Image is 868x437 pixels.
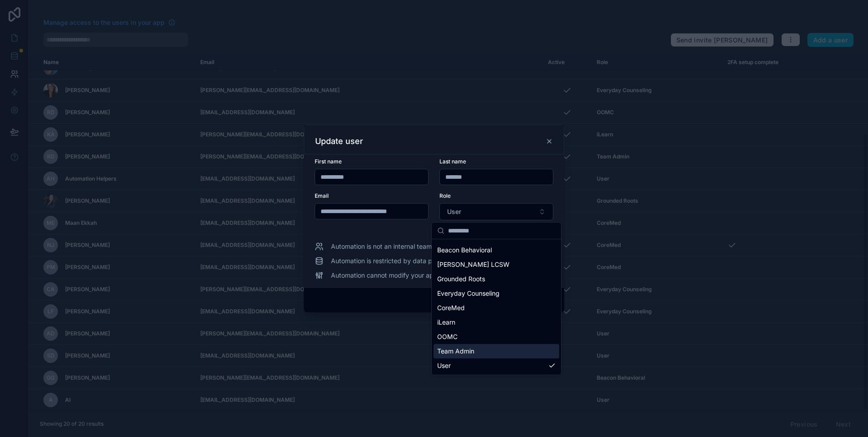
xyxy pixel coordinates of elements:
[432,239,561,375] div: Suggestions
[439,192,451,199] span: Role
[437,274,485,284] span: Grounded Roots
[437,260,509,269] span: [PERSON_NAME] LCSW
[331,256,463,265] span: Automation is restricted by data permissions
[437,332,458,341] span: OOMC
[437,347,474,356] span: Team Admin
[439,158,466,165] span: Last name
[439,203,553,220] button: Select Button
[315,192,329,199] span: Email
[437,361,451,370] span: User
[331,271,438,280] span: Automation cannot modify your app
[331,242,458,251] span: Automation is not an internal team member
[447,207,461,216] span: User
[437,289,500,298] span: Everyday Counseling
[315,158,342,165] span: First name
[437,246,492,255] span: Beacon Behavioral
[437,318,455,327] span: iLearn
[437,303,465,312] span: CoreMed
[315,136,363,147] h3: Update user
